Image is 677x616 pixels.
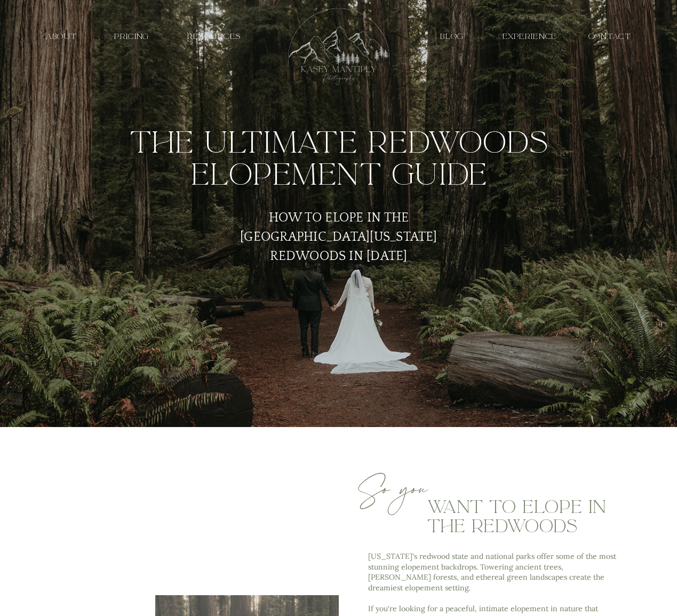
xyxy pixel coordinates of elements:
a: contact [584,31,636,42]
h3: So you [356,463,449,513]
a: Blog [434,31,471,42]
a: resources [178,31,251,42]
h3: How to Elope in the [GEOGRAPHIC_DATA][US_STATE] Redwoods in [DATE] [227,208,451,246]
a: EXPERIENCE [500,31,560,42]
a: PRICING [107,31,157,42]
a: about [37,31,86,42]
h1: The Ultimate Redwoods Elopement Guide [113,127,566,191]
h2: want to elope in the redwoods [427,497,626,546]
